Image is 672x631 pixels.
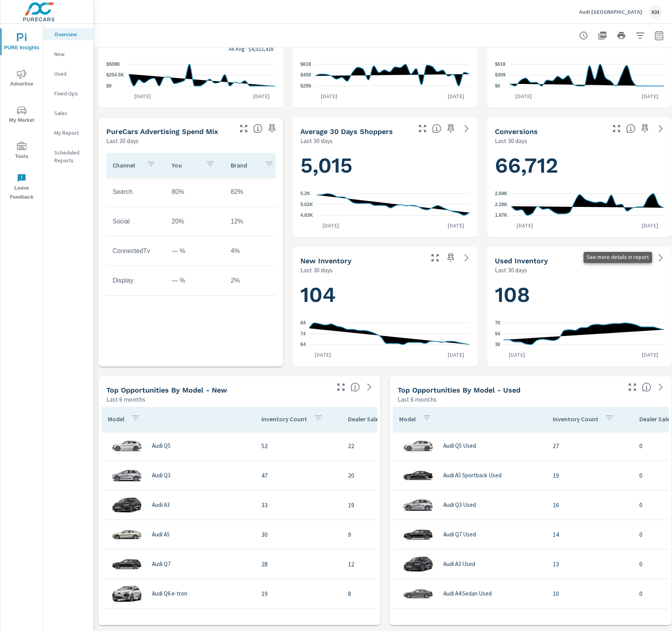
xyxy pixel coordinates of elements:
text: $0 [495,83,500,89]
td: — % [165,241,224,261]
img: glamour [402,582,434,605]
p: Inventory Count [553,415,598,423]
p: All Avg: [229,46,246,52]
div: nav menu [0,24,43,205]
td: Search [106,182,165,202]
p: [DATE] [636,351,664,359]
h5: Top Opportunities by Model - Used [398,386,520,394]
td: — % [165,271,224,290]
h5: PureCars Advertising Spend Mix [106,127,218,136]
p: 33 [261,500,335,510]
span: Advertise [3,69,41,89]
p: Audi [GEOGRAPHIC_DATA] [579,8,642,15]
p: [DATE] [315,92,343,100]
img: glamour [111,552,143,576]
p: Audi Q6 e-tron [152,590,187,597]
p: Audi Q7 [152,560,170,568]
p: 19 [261,589,335,598]
button: "Export Report to PDF" [594,28,610,43]
p: [DATE] [442,92,470,100]
div: KM [648,5,663,19]
button: Make Fullscreen [416,122,429,135]
p: Model [399,415,416,423]
img: glamour [111,463,143,487]
p: Used [54,70,87,78]
text: 54 [495,331,500,337]
p: 13 [553,559,627,569]
p: Last 30 days [495,136,527,145]
p: Audi Q5 Used [443,442,476,449]
p: Inventory Count [261,415,307,423]
p: [DATE] [317,222,344,229]
p: 27 [553,441,627,450]
h1: 104 [300,281,469,308]
td: 2% [224,271,283,290]
td: 20% [165,212,224,231]
td: 82% [224,182,283,202]
p: 19 [348,500,413,510]
p: Audi A5 Sportback Used [443,472,502,479]
a: See more details in report [460,251,473,264]
p: [DATE] [509,92,537,100]
text: 38 [495,342,500,347]
text: $618 [495,61,505,67]
div: Fixed Ops [43,87,93,99]
a: See more details in report [654,381,667,393]
td: 80% [165,182,224,202]
p: Last 6 months [106,395,145,404]
p: 22 [348,441,413,450]
p: [DATE] [442,351,470,359]
p: Audi A4 Sedan Used [443,590,492,597]
span: Save this to your personalized report [266,122,278,135]
p: [DATE] [442,222,470,229]
div: Scheduled Reports [43,147,93,166]
h5: Used Inventory [495,257,548,265]
td: 12% [224,212,283,231]
p: Sales [54,109,87,117]
img: glamour [111,523,143,546]
p: [DATE] [309,351,337,359]
div: Overview [43,28,93,40]
p: Audi A3 [152,501,170,508]
span: The number of dealer-specified goals completed by a visitor. [Source: This data is provided by th... [626,124,635,133]
div: New [43,48,93,60]
p: 12 [348,559,413,569]
text: 5.2K [300,191,311,196]
td: Display [106,271,165,290]
p: 30 [261,530,335,539]
p: New [54,50,87,58]
text: 1.87K [495,212,507,218]
span: A rolling 30 day total of daily Shoppers on the dealership website, averaged over the selected da... [432,124,441,133]
p: 9 [348,530,413,539]
text: 84 [300,320,306,326]
p: Audi Q7 Used [443,531,476,538]
a: See more details in report [363,381,376,393]
text: $618 [300,61,311,67]
h5: Top Opportunities by Model - New [106,386,227,394]
p: Last 30 days [300,136,333,145]
span: Leave Feedback [3,173,41,202]
p: Last 30 days [495,265,527,275]
h1: 108 [495,281,664,308]
button: Apply Filters [632,28,648,43]
text: 64 [300,342,306,347]
p: Dealer Sales [348,415,381,423]
button: Make Fullscreen [626,381,639,393]
span: My Market [3,106,41,125]
p: Channel [113,161,140,169]
p: Audi Q3 Used [443,501,476,508]
h5: Average 30 Days Shoppers [300,127,393,136]
p: 52 [261,441,335,450]
p: Audi Q3 [152,472,170,479]
h1: 5,015 [300,152,469,179]
h5: Conversions [495,127,538,136]
span: Find the biggest opportunities within your model lineup by seeing how each model is selling in yo... [642,382,651,392]
span: Tools [3,142,41,161]
a: See more details in report [654,122,667,135]
p: Last 30 days [106,136,139,145]
img: glamour [402,434,434,458]
p: 10 [553,589,627,598]
button: Make Fullscreen [610,122,623,135]
p: $4,022,428 [248,46,274,52]
div: My Report [43,127,93,139]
